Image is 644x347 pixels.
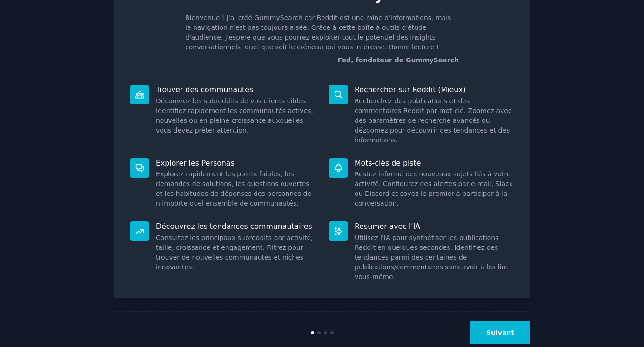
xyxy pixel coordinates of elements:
a: Fed, fondateur de GummySearch [338,56,459,64]
font: Consultez les principaux subreddits par activité, taille, croissance et engagement. Filtrez pour ... [156,234,313,271]
font: Mots-clés de piste [355,159,421,167]
font: Explorer les Personas [156,159,235,167]
font: Trouver des communautés [156,85,253,94]
font: Découvrez les subreddits de vos clients cibles. Identifiez rapidement les communautés actives, no... [156,97,313,134]
font: Rechercher sur Reddit (Mieux) [355,85,466,94]
font: Restez informé des nouveaux sujets liés à votre activité. Configurez des alertes par e-mail, Slac... [355,170,513,207]
font: Suivant [486,329,514,336]
font: Utilisez l'IA pour synthétiser les publications Reddit en quelques secondes. Identifiez des tenda... [355,234,508,280]
font: - [335,56,338,64]
font: Recherchez des publications et des commentaires Reddit par mot-clé. Zoomez avec des paramètres de... [355,97,512,144]
button: Suivant [470,321,530,344]
font: Résumer avec l'IA [355,222,420,231]
font: Bienvenue ! J'ai créé GummySearch car Reddit est une mine d'informations, mais la navigation n'es... [185,14,451,51]
font: Découvrez les tendances communautaires [156,222,312,231]
font: Explorez rapidement les points faibles, les demandes de solutions, les questions ouvertes et les ... [156,170,311,207]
